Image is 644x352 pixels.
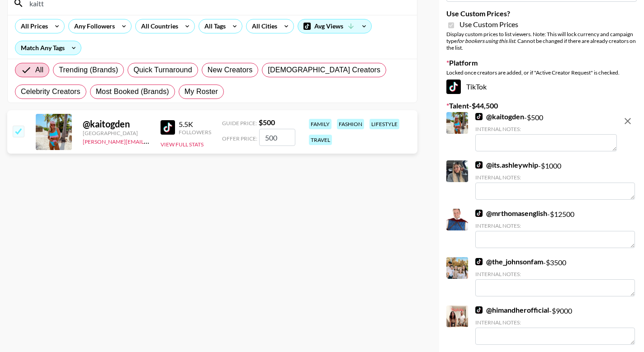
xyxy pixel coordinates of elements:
[222,120,257,127] span: Guide Price:
[475,305,635,345] div: - $ 9000
[475,257,635,296] div: - $ 3500
[83,130,150,136] div: [GEOGRAPHIC_DATA]
[446,9,637,18] label: Use Custom Prices?
[457,38,515,44] em: for bookers using this list
[83,136,260,145] a: [PERSON_NAME][EMAIL_ADDRESS][PERSON_NAME][DOMAIN_NAME]
[446,31,637,51] div: Display custom prices to list viewers. Note: This will lock currency and campaign type . Cannot b...
[259,118,275,127] strong: $ 500
[446,58,637,67] label: Platform
[161,120,175,135] img: TikTok
[619,112,637,130] button: remove
[475,160,635,200] div: - $ 1000
[475,113,483,120] img: TikTok
[446,80,637,94] div: TikTok
[268,65,380,75] span: [DEMOGRAPHIC_DATA] Creators
[475,306,483,314] img: TikTok
[475,161,483,169] img: TikTok
[475,210,483,217] img: TikTok
[136,19,180,33] div: All Countries
[446,101,637,110] label: Talent - $ 44,500
[35,65,43,75] span: All
[246,19,279,33] div: All Cities
[69,19,117,33] div: Any Followers
[83,118,150,130] div: @ kaitogden
[369,119,399,129] div: lifestyle
[459,20,518,29] span: Use Custom Prices
[475,305,549,314] a: @himandherofficial
[475,209,547,218] a: @mrthomasenglish
[298,19,371,33] div: Avg Views
[475,112,524,121] a: @kaitogden
[208,65,253,75] span: New Creators
[446,80,461,94] img: TikTok
[475,126,617,132] div: Internal Notes:
[21,86,80,97] span: Celebrity Creators
[475,160,538,169] a: @its.ashleywhip
[185,86,218,97] span: My Roster
[337,119,364,129] div: fashion
[222,135,257,142] span: Offer Price:
[96,86,169,97] span: Most Booked (Brands)
[475,258,483,265] img: TikTok
[309,119,331,129] div: family
[446,69,637,76] div: Locked once creators are added, or if "Active Creator Request" is checked.
[179,129,211,136] div: Followers
[475,222,635,229] div: Internal Notes:
[179,120,211,129] div: 5.5K
[475,257,543,266] a: @the_johnsonfam
[161,141,204,148] button: View Full Stats
[59,65,118,75] span: Trending (Brands)
[259,129,295,146] input: 500
[475,174,635,181] div: Internal Notes:
[15,41,81,55] div: Match Any Tags
[475,271,635,277] div: Internal Notes:
[199,19,227,33] div: All Tags
[133,65,192,75] span: Quick Turnaround
[475,112,617,151] div: - $ 500
[475,319,635,326] div: Internal Notes:
[309,135,332,145] div: travel
[475,209,635,248] div: - $ 12500
[15,19,50,33] div: All Prices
